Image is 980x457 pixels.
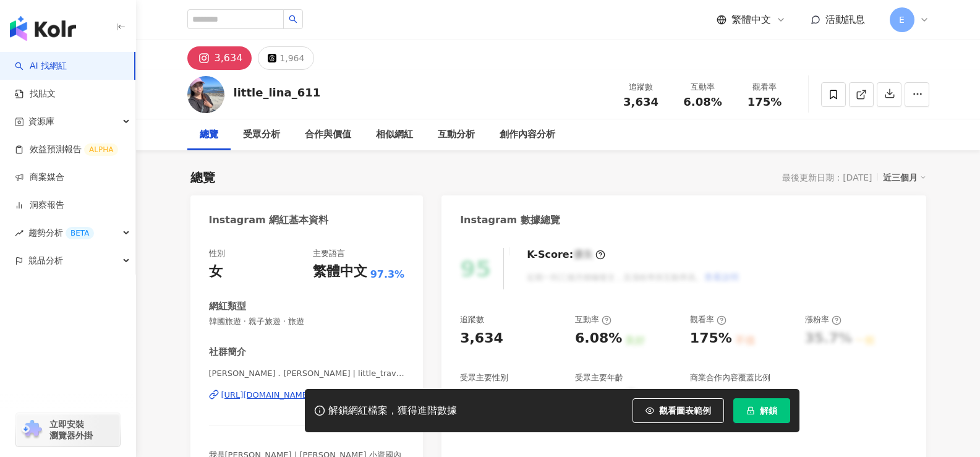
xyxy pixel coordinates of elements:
[15,88,56,100] a: 找貼文
[690,314,726,325] div: 觀看率
[234,85,321,100] div: little_lina_611
[683,96,722,108] span: 6.08%
[328,404,457,417] div: 解鎖網紅檔案，獲得進階數據
[209,262,223,281] div: 女
[782,173,872,182] div: 最後更新日期：[DATE]
[209,213,329,227] div: Instagram 網紅基本資料
[899,13,905,27] span: E
[805,314,842,325] div: 漲粉率
[575,314,611,325] div: 互動率
[16,413,120,446] a: chrome extension立即安裝 瀏覽器外掛
[746,406,755,415] span: lock
[209,316,405,327] span: 韓國旅遊 · 親子旅遊 · 旅遊
[575,329,622,348] div: 6.08%
[460,372,508,383] div: 受眾主要性別
[28,247,63,275] span: 競品分析
[258,46,314,70] button: 1,964
[376,127,413,142] div: 相似網紅
[305,127,351,142] div: 合作與價值
[15,171,64,184] a: 商案媒合
[187,76,224,113] img: KOL Avatar
[313,262,367,281] div: 繁體中文
[20,420,44,440] img: chrome extension
[313,248,345,259] div: 主要語言
[731,13,771,27] span: 繁體中文
[15,143,118,156] a: 效益預測報告ALPHA
[633,398,724,423] button: 觀看圖表範例
[187,46,252,70] button: 3,634
[209,368,405,379] span: [PERSON_NAME]．[PERSON_NAME] | little_travelnina
[190,169,215,186] div: 總覽
[500,127,555,142] div: 創作內容分析
[200,127,218,142] div: 總覽
[527,248,605,262] div: K-Score :
[370,268,405,281] span: 97.3%
[28,108,54,135] span: 資源庫
[209,248,225,259] div: 性別
[460,387,487,406] div: 女性
[760,406,777,416] span: 解鎖
[883,169,926,186] div: 近三個月
[49,419,93,441] span: 立即安裝 瀏覽器外掛
[460,329,503,348] div: 3,634
[618,81,665,93] div: 追蹤數
[28,219,94,247] span: 趨勢分析
[209,300,246,313] div: 網紅類型
[15,60,67,72] a: searchAI 找網紅
[209,346,246,359] div: 社群簡介
[243,127,280,142] div: 受眾分析
[15,199,64,211] a: 洞察報告
[10,16,76,41] img: logo
[690,372,770,383] div: 商業合作內容覆蓋比例
[438,127,475,142] div: 互動分析
[748,96,782,108] span: 175%
[623,95,658,108] span: 3,634
[690,329,732,348] div: 175%
[279,49,304,67] div: 1,964
[733,398,790,423] button: 解鎖
[575,372,623,383] div: 受眾主要年齡
[680,81,726,93] div: 互動率
[15,229,23,237] span: rise
[215,49,243,67] div: 3,634
[460,213,560,227] div: Instagram 數據總覽
[289,15,297,23] span: search
[741,81,788,93] div: 觀看率
[460,314,484,325] div: 追蹤數
[659,406,711,416] span: 觀看圖表範例
[66,227,94,239] div: BETA
[825,14,865,25] span: 活動訊息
